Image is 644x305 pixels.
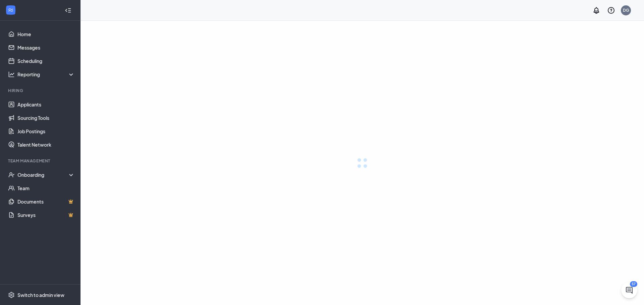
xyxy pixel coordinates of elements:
[8,292,15,298] svg: Settings
[17,208,75,222] a: SurveysCrown
[17,292,64,298] div: Switch to admin view
[17,125,75,138] a: Job Postings
[8,88,73,93] div: Hiring
[621,282,637,298] button: ChatActive
[630,281,637,287] div: 57
[17,27,75,41] a: Home
[17,41,75,54] a: Messages
[17,71,75,78] div: Reporting
[17,54,75,68] a: Scheduling
[592,6,600,14] svg: Notifications
[17,195,75,208] a: DocumentsCrown
[623,7,629,13] div: DG
[17,98,75,111] a: Applicants
[8,71,15,78] svg: Analysis
[7,7,14,13] svg: WorkstreamLogo
[607,6,615,14] svg: QuestionInfo
[8,171,15,178] svg: UserCheck
[8,158,73,164] div: Team Management
[17,138,75,151] a: Talent Network
[65,7,71,14] svg: Collapse
[17,171,75,178] div: Onboarding
[17,181,75,195] a: Team
[17,111,75,125] a: Sourcing Tools
[625,286,633,294] svg: ChatActive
